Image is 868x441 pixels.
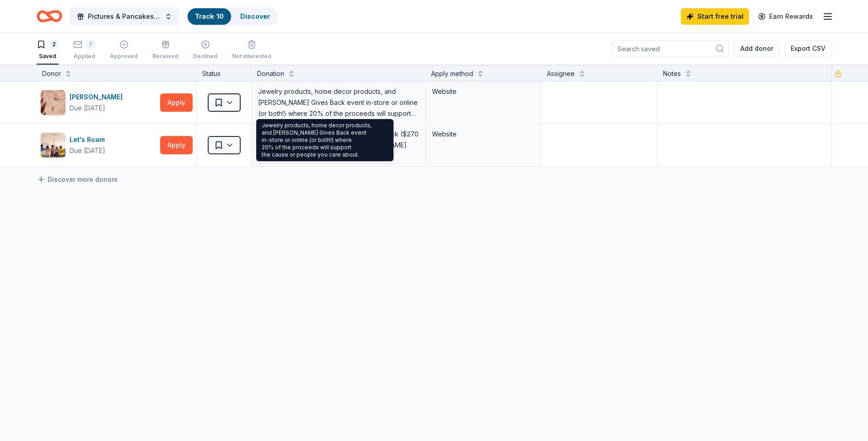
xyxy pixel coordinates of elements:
button: Image for Let's RoamLet's RoamDue [DATE] [40,132,156,158]
div: Applied [73,48,95,55]
button: 7Applied [73,36,95,65]
button: Approved [110,36,138,65]
div: Declined [193,53,217,60]
button: Not interested [232,36,271,65]
div: Apply method [431,68,473,79]
input: Search saved [612,40,729,57]
button: Pictures & Pancakes with Santa [70,7,179,26]
div: 2 [49,40,59,49]
a: Start free trial [681,8,749,25]
button: Apply [160,136,193,154]
span: Pictures & Pancakes with Santa [88,11,161,22]
button: Received [152,36,178,65]
a: Discover more donors [37,174,118,185]
button: Track· 10Discover [187,7,278,26]
a: Earn Rewards [753,8,819,25]
div: Donor [42,68,61,79]
div: [PERSON_NAME] [70,92,126,103]
div: Approved [110,53,138,60]
button: Add donor [734,40,779,57]
div: Jewelry products, home decor products, and [PERSON_NAME] Gives Back event in-store or online (or ... [257,85,420,120]
img: Image for Kendra Scott [41,90,65,115]
div: Notes [663,68,681,79]
div: Due [DATE] [70,145,105,156]
button: Declined [193,36,217,65]
div: Received [152,53,178,60]
div: Website [432,129,534,140]
a: Track· 10 [195,12,224,20]
a: Discover [240,12,270,20]
div: Let's Roam [70,134,108,145]
div: 7 [86,35,95,44]
div: Jewelry products, home decor products, and [PERSON_NAME] Gives Back event in-store or online (or ... [256,119,394,161]
div: Not interested [232,53,271,60]
div: Due [DATE] [70,103,105,114]
a: Home [37,5,62,27]
button: Apply [160,93,193,112]
div: Saved [37,53,59,60]
button: 2Saved [37,36,59,65]
div: Status [197,65,252,81]
div: Donation [257,68,284,79]
img: Image for Let's Roam [41,133,65,158]
div: Assignee [547,68,575,79]
button: Export CSV [785,40,831,57]
div: Website [432,86,534,97]
button: Image for Kendra Scott[PERSON_NAME]Due [DATE] [40,90,156,115]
